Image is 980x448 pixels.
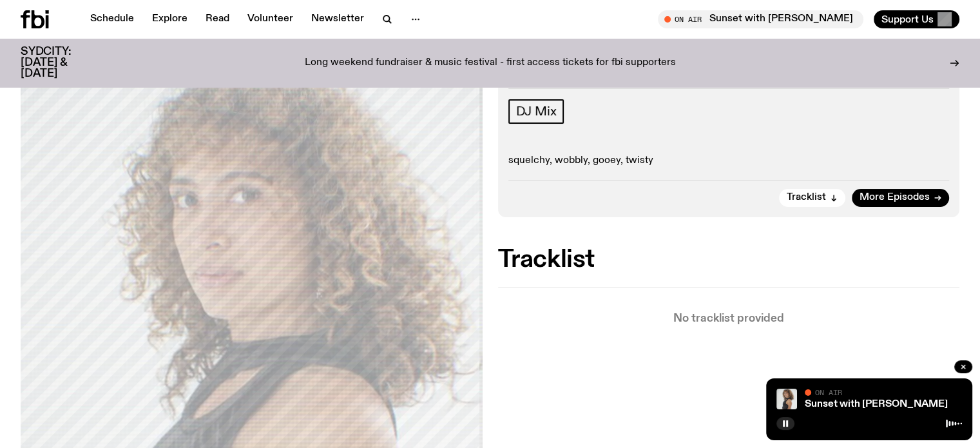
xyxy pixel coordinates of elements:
p: Long weekend fundraiser & music festival - first access tickets for fbi supporters [305,57,676,69]
h3: SYDCITY: [DATE] & [DATE] [21,46,103,79]
a: DJ Mix [508,99,564,124]
img: Tangela looks past her left shoulder into the camera with an inquisitive look. She is wearing a s... [776,389,797,409]
p: squelchy, wobbly, gooey, twisty [508,155,950,167]
a: Volunteer [240,10,301,28]
span: On Air [815,388,842,396]
a: Explore [144,10,195,28]
button: Support Us [874,10,959,28]
a: Read [198,10,237,28]
span: DJ Mix [516,104,557,119]
span: Tracklist [787,193,826,202]
h2: Tracklist [498,248,960,271]
a: Sunset with [PERSON_NAME] [805,399,948,409]
span: Support Us [881,14,934,25]
a: Newsletter [303,10,372,28]
button: Tracklist [779,189,845,207]
span: More Episodes [860,193,930,202]
a: Schedule [82,10,142,28]
button: On AirSunset with [PERSON_NAME] [658,10,863,28]
p: No tracklist provided [498,313,960,324]
a: More Episodes [852,189,949,207]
